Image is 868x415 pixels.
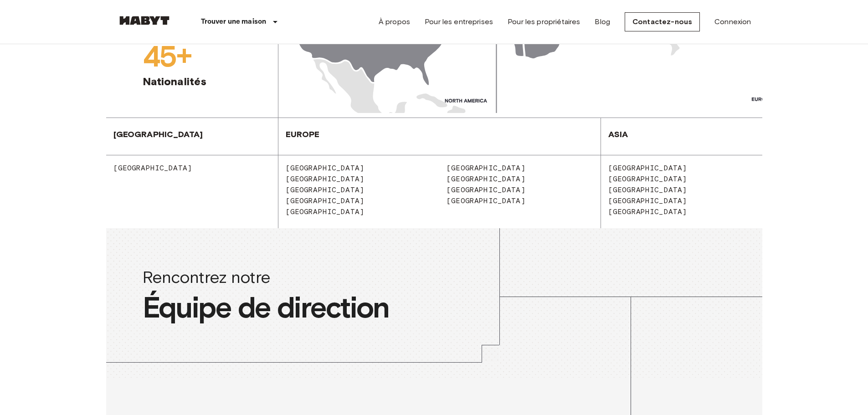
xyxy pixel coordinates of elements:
span: [GEOGRAPHIC_DATA] [278,164,365,172]
span: Europe [278,129,320,139]
a: Pour les propriétaires [508,16,580,27]
span: [GEOGRAPHIC_DATA] [601,164,687,172]
a: Pour les entreprises [425,16,493,27]
a: Connexion [714,16,751,27]
span: [GEOGRAPHIC_DATA] [439,164,525,172]
a: À propos [379,16,410,27]
img: Habyt [117,16,172,25]
span: [GEOGRAPHIC_DATA] [601,174,687,183]
span: [GEOGRAPHIC_DATA] [439,174,525,183]
span: [GEOGRAPHIC_DATA] [106,164,192,172]
p: Trouver une maison [201,16,267,27]
span: [GEOGRAPHIC_DATA] [106,129,203,139]
span: Équipe de direction [143,289,463,326]
span: Rencontrez notre [143,265,463,289]
a: Contactez-nous [625,12,700,31]
span: 45+ [143,38,241,75]
span: [GEOGRAPHIC_DATA] [439,185,525,194]
span: [GEOGRAPHIC_DATA] [601,196,687,205]
span: [GEOGRAPHIC_DATA] [278,185,365,194]
span: [GEOGRAPHIC_DATA] [278,174,365,183]
span: [GEOGRAPHIC_DATA] [278,196,365,205]
span: [GEOGRAPHIC_DATA] [601,207,687,216]
span: Nationalités [143,75,241,88]
span: [GEOGRAPHIC_DATA] [278,207,365,216]
a: Blog [595,16,610,27]
span: Asia [601,129,628,139]
span: [GEOGRAPHIC_DATA] [439,196,525,205]
span: [GEOGRAPHIC_DATA] [601,185,687,194]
